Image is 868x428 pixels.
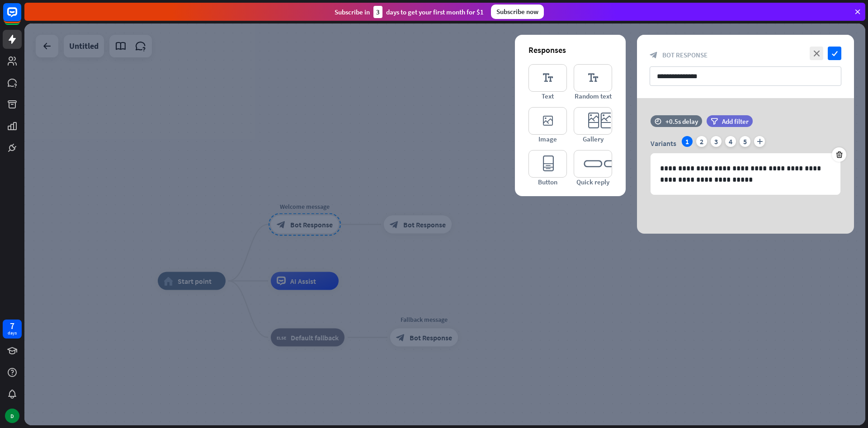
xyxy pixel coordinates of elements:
div: +0.5s delay [665,117,698,126]
i: plus [754,136,765,147]
i: block_bot_response [650,51,658,59]
i: check [828,47,841,60]
i: time [655,118,661,124]
a: 7 days [3,320,22,339]
div: 3 [711,136,722,147]
div: 4 [725,136,736,147]
span: Variants [651,139,676,148]
i: filter [711,118,718,125]
span: Add filter [722,117,749,126]
div: 7 [10,322,14,330]
div: days [8,330,17,336]
div: D [5,409,19,423]
button: Open LiveChat chat widget [7,4,34,31]
i: close [810,47,823,60]
div: Subscribe now [491,5,544,19]
div: 3 [373,6,382,18]
div: 1 [682,136,693,147]
div: 5 [740,136,750,147]
div: Subscribe in days to get your first month for $1 [335,6,484,18]
span: Bot Response [662,51,708,59]
div: 2 [696,136,707,147]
